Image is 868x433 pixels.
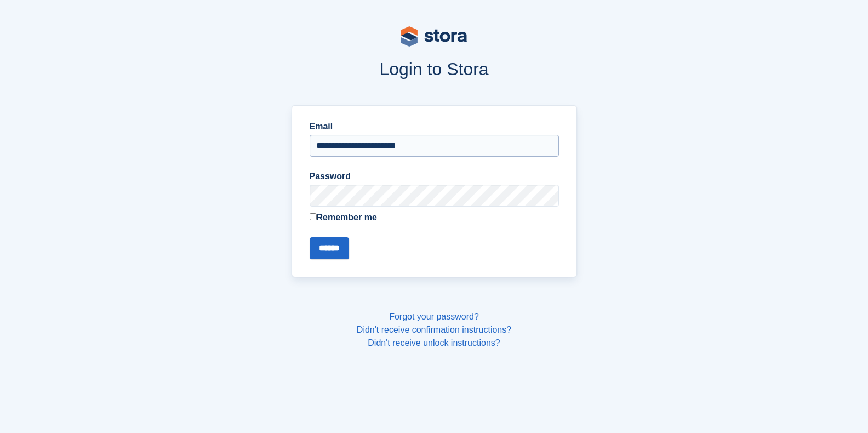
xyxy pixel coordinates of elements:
a: Didn't receive unlock instructions? [368,338,500,347]
img: stora-logo-53a41332b3708ae10de48c4981b4e9114cc0af31d8433b30ea865607fb682f29.svg [401,26,467,47]
label: Password [310,170,559,183]
label: Remember me [310,211,559,224]
label: Email [310,120,559,133]
a: Didn't receive confirmation instructions? [357,325,511,334]
h1: Login to Stora [82,59,786,79]
input: Remember me [310,213,317,220]
a: Forgot your password? [389,312,479,321]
